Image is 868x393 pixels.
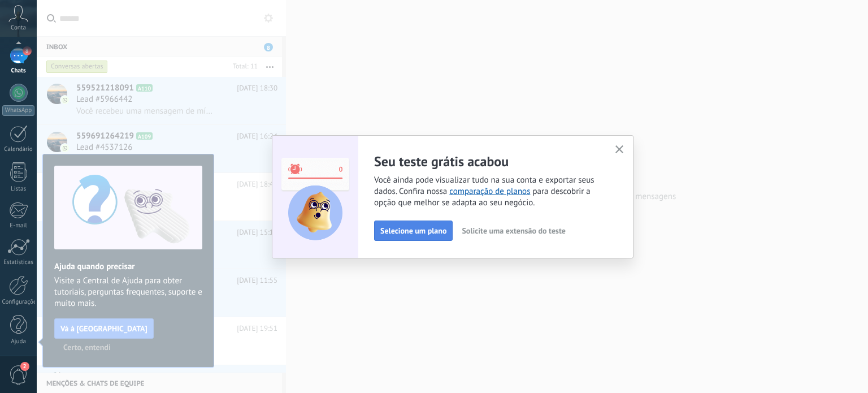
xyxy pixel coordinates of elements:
a: comparação de planos [449,186,530,197]
div: WhatsApp [2,105,34,116]
div: E-mail [2,222,35,230]
div: Chats [2,67,35,75]
div: Ajuda [2,338,35,346]
button: Selecione um plano [374,221,453,241]
div: Configurações [2,299,35,306]
div: Calendário [2,146,35,153]
span: Você ainda pode visualizar tudo na sua conta e exportar seus dados. Confira nossa para descobrir ... [374,175,601,209]
span: 2 [20,362,29,371]
div: Listas [2,185,35,193]
button: Solicite uma extensão do teste [457,222,570,239]
span: Conta [11,24,26,32]
span: Selecione um plano [380,227,446,235]
div: Estatísticas [2,259,35,266]
h2: Seu teste grátis acabou [374,153,601,170]
span: Solicite uma extensão do teste [462,227,565,235]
